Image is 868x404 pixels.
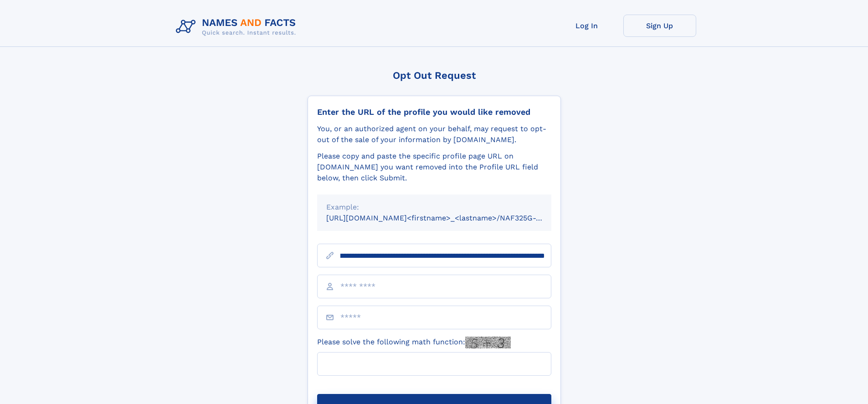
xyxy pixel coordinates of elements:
[308,70,561,81] div: Opt Out Request
[317,151,551,184] div: Please copy and paste the specific profile page URL on [DOMAIN_NAME] you want removed into the Pr...
[326,214,569,222] small: [URL][DOMAIN_NAME]<firstname>_<lastname>/NAF325G-xxxxxxxx
[172,15,303,39] img: Logo Names and Facts
[326,202,542,213] div: Example:
[317,123,551,145] div: You, or an authorized agent on your behalf, may request to opt-out of the sale of your informatio...
[550,15,623,37] a: Log In
[317,337,511,348] label: Please solve the following math function:
[623,15,696,37] a: Sign Up
[317,107,551,117] div: Enter the URL of the profile you would like removed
